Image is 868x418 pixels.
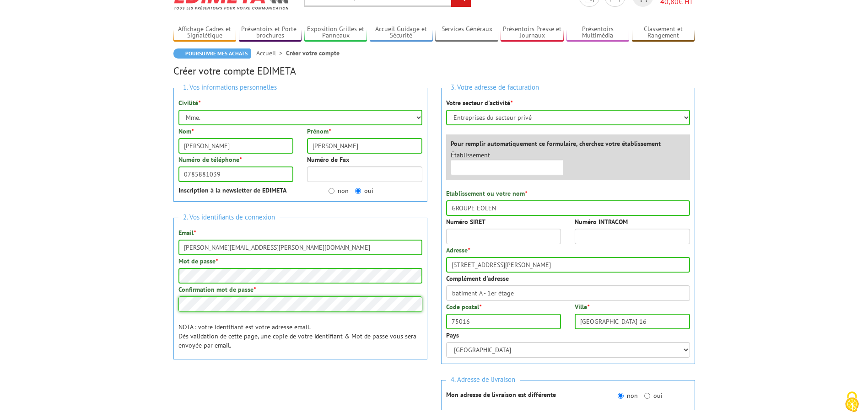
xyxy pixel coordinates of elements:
label: oui [355,186,373,195]
h2: Créer votre compte EDIMETA [173,65,695,76]
a: Poursuivre mes achats [173,48,251,59]
a: Accueil Guidage et Sécurité [370,25,433,40]
label: Votre secteur d'activité [446,98,512,107]
label: Ville [575,302,589,311]
label: Numéro de téléphone [178,155,242,164]
a: Présentoirs et Porte-brochures [239,25,302,40]
span: 2. Vos identifiants de connexion [178,211,280,224]
label: Adresse [446,246,470,255]
label: oui [644,391,663,400]
a: Affichage Cadres et Signalétique [173,25,237,40]
label: Pays [446,331,459,340]
a: Exposition Grilles et Panneaux [304,25,367,40]
span: 3. Votre adresse de facturation [446,81,544,94]
label: Nom [178,127,194,136]
iframe: reCAPTCHA [173,375,313,411]
label: Mot de passe [178,257,218,266]
label: Confirmation mot de passe [178,285,256,294]
label: Etablissement ou votre nom [446,189,527,198]
label: Civilité [178,98,200,107]
label: Pour remplir automatiquement ce formulaire, cherchez votre établissement [451,139,661,148]
label: Code postal [446,302,481,311]
li: Créer votre compte [286,48,340,58]
a: Classement et Rangement [632,25,695,40]
label: Numéro INTRACOM [575,217,628,226]
div: Établissement [444,150,571,175]
a: Présentoirs Presse et Journaux [501,25,564,40]
label: Numéro SIRET [446,217,485,226]
strong: Mon adresse de livraison est différente [446,391,556,399]
label: Complément d'adresse [446,274,509,283]
a: Accueil [256,49,286,57]
strong: Inscription à la newsletter de EDIMETA [178,186,286,194]
input: non [618,393,624,399]
label: Prénom [307,127,331,136]
input: oui [355,188,361,194]
input: non [329,188,334,194]
a: Présentoirs Multimédia [566,25,630,40]
span: 1. Vos informations personnelles [178,81,281,94]
label: Numéro de Fax [307,155,349,164]
img: Cookies (fenêtre modale) [841,391,863,413]
label: non [329,186,349,195]
span: 4. Adresse de livraison [446,374,520,386]
label: non [618,391,638,400]
label: Email [178,228,196,237]
p: NOTA : votre identifiant est votre adresse email. Dès validation de cette page, une copie de votr... [178,322,422,350]
button: Cookies (fenêtre modale) [836,387,868,418]
input: oui [644,393,650,399]
a: Services Généraux [435,25,498,40]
